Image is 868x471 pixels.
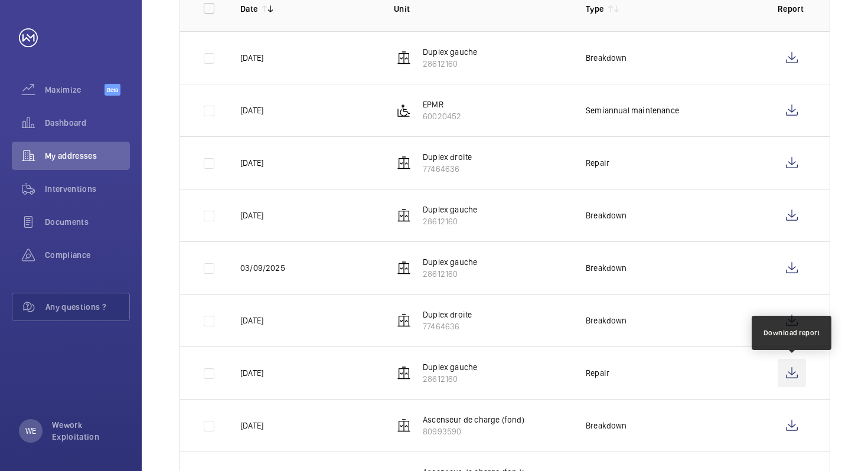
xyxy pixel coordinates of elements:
[586,3,603,15] p: Type
[45,249,130,261] span: Compliance
[586,157,609,169] p: Repair
[423,151,472,163] p: Duplex droite
[423,426,524,437] p: 80993590
[423,320,472,332] p: 77464636
[586,367,609,379] p: Repair
[45,84,105,96] span: Maximize
[423,256,477,268] p: Duplex gauche
[397,51,411,65] img: elevator.svg
[240,52,263,64] p: [DATE]
[240,262,285,274] p: 03/09/2025
[397,156,411,170] img: elevator.svg
[52,419,123,443] p: Wework Exploitation
[423,46,477,58] p: Duplex gauche
[586,262,627,274] p: Breakdown
[240,315,263,326] p: [DATE]
[240,157,263,169] p: [DATE]
[397,366,411,380] img: elevator.svg
[240,104,263,116] p: [DATE]
[45,183,130,195] span: Interventions
[397,261,411,275] img: elevator.svg
[586,104,679,116] p: Semiannual maintenance
[423,373,477,385] p: 28612160
[45,117,130,129] span: Dashboard
[586,210,627,221] p: Breakdown
[423,215,477,227] p: 28612160
[423,361,477,373] p: Duplex gauche
[105,84,120,96] span: Beta
[586,420,627,431] p: Breakdown
[423,110,461,122] p: 60020452
[240,3,257,15] p: Date
[240,367,263,379] p: [DATE]
[240,210,263,221] p: [DATE]
[778,3,806,15] p: Report
[423,163,472,175] p: 77464636
[586,315,627,326] p: Breakdown
[45,301,129,313] span: Any questions ?
[423,268,477,280] p: 28612160
[423,58,477,70] p: 28612160
[423,414,524,426] p: Ascenseur de charge (fond)
[763,328,820,338] div: Download report
[45,150,130,162] span: My addresses
[25,425,36,437] p: WE
[45,216,130,228] span: Documents
[240,420,263,431] p: [DATE]
[423,309,472,320] p: Duplex droite
[394,3,567,15] p: Unit
[397,208,411,223] img: elevator.svg
[397,103,411,117] img: platform_lift.svg
[586,52,627,64] p: Breakdown
[397,418,411,433] img: elevator.svg
[423,99,461,110] p: EPMR
[423,204,477,215] p: Duplex gauche
[397,313,411,328] img: elevator.svg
